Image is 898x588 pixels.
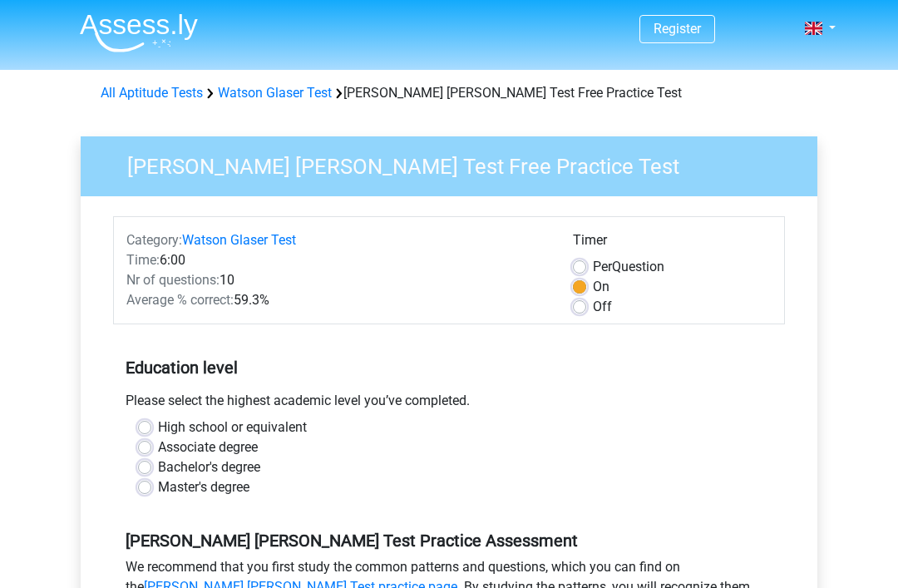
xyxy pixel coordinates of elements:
[114,250,560,270] div: 6:00
[182,232,296,248] a: Watson Glaser Test
[101,85,203,101] a: All Aptitude Tests
[126,252,160,268] span: Time:
[573,230,772,257] div: Timer
[593,277,609,297] label: On
[158,477,249,497] label: Master's degree
[218,85,332,101] a: Watson Glaser Test
[158,457,260,477] label: Bachelor's degree
[126,531,772,551] h5: [PERSON_NAME] [PERSON_NAME] Test Practice Assessment
[654,21,701,37] a: Register
[593,297,612,317] label: Off
[126,232,182,248] span: Category:
[80,13,198,52] img: Assessly
[593,257,664,277] label: Question
[114,290,560,310] div: 59.3%
[593,259,612,274] span: Per
[158,418,307,437] label: High school or equivalent
[158,437,258,457] label: Associate degree
[114,270,560,290] div: 10
[126,351,772,384] h5: Education level
[94,83,804,103] div: [PERSON_NAME] [PERSON_NAME] Test Free Practice Test
[126,272,220,288] span: Nr of questions:
[113,391,785,418] div: Please select the highest academic level you’ve completed.
[126,292,234,308] span: Average % correct:
[107,147,805,180] h3: [PERSON_NAME] [PERSON_NAME] Test Free Practice Test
